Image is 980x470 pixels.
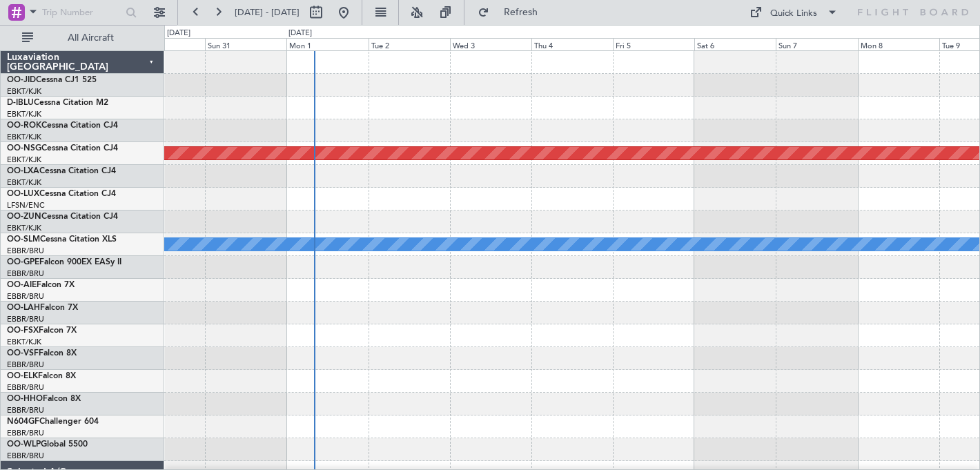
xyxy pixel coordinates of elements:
span: OO-SLM [7,235,40,244]
span: OO-JID [7,76,36,84]
a: EBKT/KJK [7,337,41,347]
div: Tue 2 [369,38,450,50]
a: EBKT/KJK [7,132,41,142]
a: EBBR/BRU [7,246,44,256]
a: EBKT/KJK [7,223,41,233]
span: OO-ROK [7,121,41,130]
a: EBBR/BRU [7,268,44,279]
span: OO-LXA [7,167,39,175]
a: EBBR/BRU [7,382,44,393]
a: OO-NSGCessna Citation CJ4 [7,144,118,153]
a: N604GFChallenger 604 [7,418,99,426]
span: Refresh [492,8,550,17]
a: EBBR/BRU [7,405,44,415]
span: D-IBLU [7,99,34,107]
a: OO-LUXCessna Citation CJ4 [7,190,116,198]
span: OO-FSX [7,326,39,335]
div: Mon 1 [286,38,368,50]
span: OO-LAH [7,304,40,312]
div: Fri 5 [613,38,694,50]
a: EBBR/BRU [7,360,44,370]
span: OO-NSG [7,144,41,153]
span: All Aircraft [36,33,146,43]
a: OO-VSFFalcon 8X [7,349,77,358]
a: EBKT/KJK [7,86,41,97]
a: OO-FSXFalcon 7X [7,326,77,335]
span: OO-GPE [7,258,39,266]
a: OO-AIEFalcon 7X [7,281,75,289]
a: D-IBLUCessna Citation M2 [7,99,108,107]
span: OO-ELK [7,372,38,380]
div: Sat 30 [124,38,205,50]
span: OO-VSF [7,349,39,358]
span: OO-LUX [7,190,39,198]
a: OO-GPEFalcon 900EX EASy II [7,258,121,266]
span: [DATE] - [DATE] [235,6,300,19]
div: Sun 31 [205,38,286,50]
a: EBBR/BRU [7,428,44,438]
a: EBBR/BRU [7,451,44,461]
span: OO-WLP [7,440,41,449]
a: EBBR/BRU [7,314,44,324]
a: OO-ELKFalcon 8X [7,372,76,380]
button: All Aircraft [15,27,150,49]
div: [DATE] [288,28,312,39]
a: OO-JIDCessna CJ1 525 [7,76,97,84]
a: OO-WLPGlobal 5500 [7,440,88,449]
div: Mon 8 [858,38,939,50]
button: Refresh [471,1,554,23]
span: OO-ZUN [7,213,41,221]
a: OO-LAHFalcon 7X [7,304,78,312]
a: LFSN/ENC [7,200,45,210]
div: Sat 6 [694,38,776,50]
a: EBBR/BRU [7,291,44,302]
a: OO-ROKCessna Citation CJ4 [7,121,118,130]
div: Wed 3 [450,38,531,50]
a: OO-SLMCessna Citation XLS [7,235,117,244]
input: Trip Number [42,2,121,23]
span: OO-AIE [7,281,37,289]
a: EBKT/KJK [7,177,41,188]
a: EBKT/KJK [7,109,41,119]
a: OO-ZUNCessna Citation CJ4 [7,213,118,221]
span: N604GF [7,418,39,426]
a: EBKT/KJK [7,155,41,165]
div: Thu 4 [531,38,613,50]
div: [DATE] [167,28,190,39]
button: Quick Links [743,1,845,23]
div: Quick Links [770,7,817,21]
div: Sun 7 [776,38,857,50]
a: OO-LXACessna Citation CJ4 [7,167,116,175]
span: OO-HHO [7,395,43,403]
a: OO-HHOFalcon 8X [7,395,81,403]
